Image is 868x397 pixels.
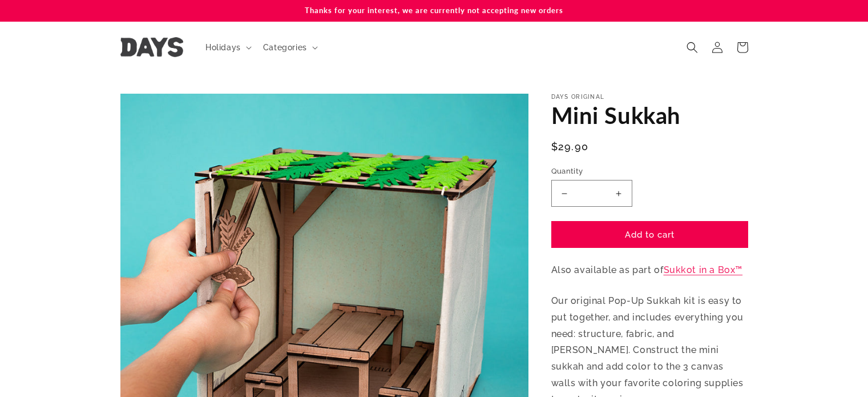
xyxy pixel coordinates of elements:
img: Days United [120,37,183,57]
span: Categories [263,42,307,53]
summary: Categories [256,35,322,59]
a: Sukkot in a Box™ [664,264,743,275]
label: Quantity [551,166,748,177]
span: Holidays [205,42,241,53]
summary: Search [680,35,705,60]
span: $29.90 [551,139,589,154]
h1: Mini Sukkah [551,101,748,130]
button: Add to cart [551,221,748,248]
p: Days Original [551,94,748,101]
summary: Holidays [199,35,256,59]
